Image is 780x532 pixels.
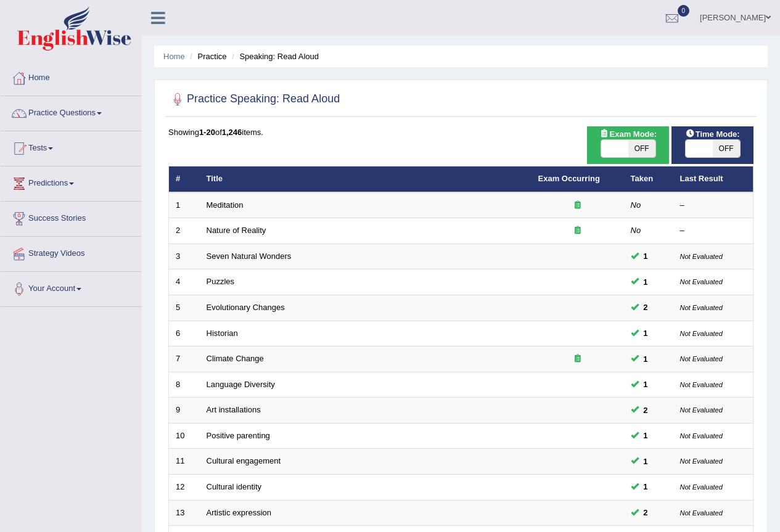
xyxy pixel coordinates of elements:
[538,200,617,211] div: Exam occurring question
[169,295,200,321] td: 5
[1,96,141,127] a: Practice Questions
[680,406,723,414] small: Not Evaluated
[169,243,200,269] td: 3
[639,506,653,519] span: You can still take this question
[538,353,617,365] div: Exam occurring question
[639,327,653,340] span: You can still take this question
[207,508,271,517] a: Artistic expression
[680,253,723,260] small: Not Evaluated
[1,131,141,162] a: Tests
[680,200,747,211] div: –
[169,372,200,398] td: 8
[207,354,264,363] a: Climate Change
[207,431,270,440] a: Positive parenting
[207,329,238,338] a: Historian
[680,457,723,465] small: Not Evaluated
[538,225,617,237] div: Exam occurring question
[207,380,275,389] a: Language Diversity
[680,304,723,311] small: Not Evaluated
[169,321,200,346] td: 6
[680,278,723,285] small: Not Evaluated
[187,51,226,62] li: Practice
[639,276,653,289] span: You can still take this question
[207,456,281,465] a: Cultural engagement
[639,480,653,493] span: You can still take this question
[207,482,262,491] a: Cultural identity
[639,378,653,391] span: You can still take this question
[680,381,723,388] small: Not Evaluated
[639,404,653,417] span: You can still take this question
[680,355,723,362] small: Not Evaluated
[229,51,319,62] li: Speaking: Read Aloud
[222,128,242,137] b: 1,246
[169,166,200,192] th: #
[207,303,285,312] a: Evolutionary Changes
[1,61,141,92] a: Home
[680,330,723,337] small: Not Evaluated
[199,128,215,137] b: 1-20
[1,202,141,232] a: Success Stories
[631,200,641,210] em: No
[680,225,747,237] div: –
[631,226,641,235] em: No
[169,218,200,244] td: 2
[169,423,200,449] td: 10
[168,126,753,138] div: Showing of items.
[207,277,235,286] a: Puzzles
[681,128,745,141] span: Time Mode:
[1,166,141,197] a: Predictions
[624,166,673,192] th: Taken
[200,166,532,192] th: Title
[587,126,669,164] div: Show exams occurring in exams
[639,353,653,366] span: You can still take this question
[169,192,200,218] td: 1
[639,455,653,468] span: You can still take this question
[207,200,244,210] a: Meditation
[628,140,655,157] span: OFF
[169,474,200,500] td: 12
[168,90,340,108] h2: Practice Speaking: Read Aloud
[678,5,690,17] span: 0
[680,432,723,440] small: Not Evaluated
[639,429,653,442] span: You can still take this question
[207,252,292,261] a: Seven Natural Wonders
[680,483,723,491] small: Not Evaluated
[207,405,261,414] a: Art installations
[169,346,200,372] td: 7
[639,250,653,263] span: You can still take this question
[538,174,600,183] a: Exam Occurring
[595,128,662,141] span: Exam Mode:
[169,449,200,475] td: 11
[207,226,266,235] a: Nature of Reality
[680,509,723,517] small: Not Evaluated
[169,500,200,526] td: 13
[169,398,200,424] td: 9
[169,269,200,295] td: 4
[163,52,185,61] a: Home
[1,272,141,303] a: Your Account
[713,140,740,157] span: OFF
[639,301,653,314] span: You can still take this question
[1,237,141,268] a: Strategy Videos
[673,166,753,192] th: Last Result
